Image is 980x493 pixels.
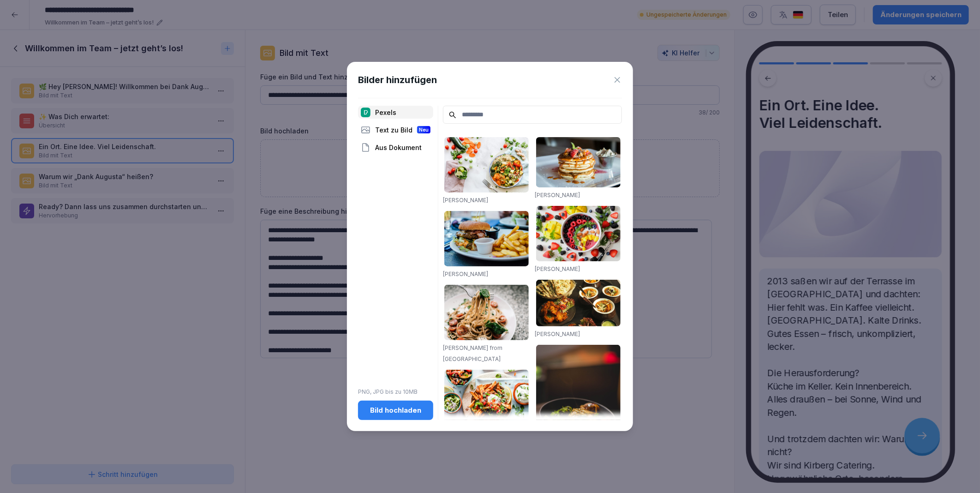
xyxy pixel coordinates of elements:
[358,401,433,420] button: Bild hochladen
[358,106,433,119] div: Pexels
[536,345,621,473] img: pexels-photo-842571.jpeg
[536,280,621,326] img: pexels-photo-958545.jpeg
[443,344,502,362] a: [PERSON_NAME] from [GEOGRAPHIC_DATA]
[444,285,529,340] img: pexels-photo-1279330.jpeg
[358,123,433,136] div: Text zu Bild
[535,265,580,272] a: [PERSON_NAME]
[365,405,426,415] div: Bild hochladen
[535,331,580,337] a: [PERSON_NAME]
[444,370,529,433] img: pexels-photo-1640772.jpeg
[536,206,621,261] img: pexels-photo-1099680.jpeg
[444,137,529,192] img: pexels-photo-1640777.jpeg
[358,141,433,154] div: Aus Dokument
[358,388,433,396] p: PNG, JPG bis zu 10MB
[443,197,488,204] a: [PERSON_NAME]
[444,211,529,266] img: pexels-photo-70497.jpeg
[536,137,621,187] img: pexels-photo-376464.jpeg
[535,192,580,198] a: [PERSON_NAME]
[443,271,488,277] a: [PERSON_NAME]
[361,108,370,117] img: pexels.png
[417,126,430,133] div: Neu
[358,73,437,87] h1: Bilder hinzufügen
